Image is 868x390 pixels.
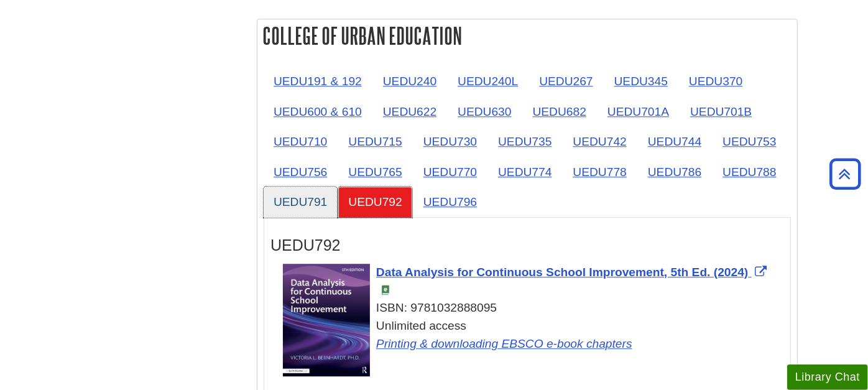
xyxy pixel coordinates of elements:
a: UEDU715 [338,126,412,157]
a: UEDU682 [523,96,596,127]
span: Data Analysis for Continuous School Improvement, 5th Ed. (2024) [376,266,748,279]
a: UEDU756 [264,157,337,187]
a: UEDU600 & 610 [264,96,372,127]
a: UEDU788 [713,157,786,187]
a: Link opens in new window [376,337,632,350]
img: Cover Art [283,264,370,376]
h3: UEDU792 [270,236,784,254]
a: Back to Top [825,165,865,182]
img: e-Book [381,285,390,295]
a: UEDU778 [563,157,637,187]
a: UEDU742 [563,126,637,157]
a: UEDU267 [529,66,603,96]
a: UEDU791 [264,187,337,217]
a: Link opens in new window [376,266,770,279]
h2: College of Urban Education [257,19,797,52]
a: UEDU701B [680,96,762,127]
a: UEDU240 [373,66,446,96]
a: UEDU730 [413,126,487,157]
a: UEDU770 [413,157,487,187]
a: UEDU753 [713,126,786,157]
a: UEDU792 [338,187,412,217]
a: UEDU796 [413,187,487,217]
a: UEDU701A [598,96,679,127]
a: UEDU240L [448,66,528,96]
a: UEDU630 [448,96,521,127]
a: UEDU345 [604,66,678,96]
div: Unlimited access [283,317,784,353]
a: UEDU370 [679,66,752,96]
a: UEDU710 [264,126,337,157]
a: UEDU191 & 192 [264,66,372,96]
a: UEDU622 [373,96,446,127]
button: Library Chat [787,364,868,390]
a: UEDU735 [488,126,561,157]
div: ISBN: 9781032888095 [283,299,784,317]
a: UEDU786 [638,157,711,187]
a: UEDU744 [638,126,711,157]
a: UEDU765 [338,157,412,187]
a: UEDU774 [488,157,561,187]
